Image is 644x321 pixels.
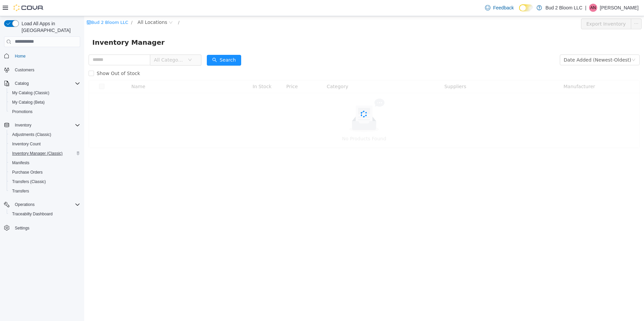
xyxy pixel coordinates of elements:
[1,51,83,61] button: Home
[590,4,596,12] span: AN
[104,42,108,46] i: icon: down
[12,90,50,96] span: My Catalog (Classic)
[7,158,83,168] button: Manifests
[12,201,37,209] button: Operations
[9,168,80,176] span: Purchase Orders
[15,81,29,86] span: Catalog
[12,121,34,129] button: Inventory
[497,2,547,13] button: Export Inventory
[12,52,80,60] span: Home
[12,100,45,105] span: My Catalog (Beta)
[9,168,45,176] a: Purchase Orders
[12,170,43,175] span: Purchase Orders
[12,66,37,74] a: Customers
[15,225,29,231] span: Settings
[9,210,55,218] a: Traceabilty Dashboard
[12,121,80,129] span: Inventory
[12,52,28,60] a: Home
[9,140,80,148] span: Inventory Count
[15,53,26,59] span: Home
[7,186,83,196] button: Transfers
[12,188,29,194] span: Transfers
[10,55,59,60] span: Show Out of Stock
[7,209,83,219] button: Traceabilty Dashboard
[7,139,83,149] button: Inventory Count
[9,149,80,157] span: Inventory Manager (Classic)
[9,131,80,139] span: Adjustments (Classic)
[7,168,83,177] button: Purchase Orders
[12,211,53,217] span: Traceabilty Dashboard
[9,89,80,97] span: My Catalog (Classic)
[9,159,32,167] a: Manifests
[15,202,35,207] span: Operations
[12,66,80,74] span: Customers
[547,42,551,46] i: icon: down
[7,98,83,107] button: My Catalog (Beta)
[9,89,52,97] a: My Catalog (Classic)
[12,151,63,156] span: Inventory Manager (Classic)
[123,39,157,49] button: icon: searchSearch
[585,4,586,12] p: |
[15,67,34,73] span: Customers
[1,65,83,75] button: Customers
[12,223,80,232] span: Settings
[480,39,547,49] div: Date Added (Newest-Oldest)
[482,1,516,14] a: Feedback
[9,159,80,167] span: Manifests
[7,177,83,186] button: Transfers (Classic)
[519,4,533,11] input: Dark Mode
[12,79,31,87] button: Catalog
[4,48,80,250] nav: Complex example
[12,132,51,137] span: Adjustments (Classic)
[9,140,43,148] a: Inventory Count
[9,98,47,106] a: My Catalog (Beta)
[53,2,83,10] span: All Locations
[12,201,80,209] span: Operations
[9,178,80,186] span: Transfers (Classic)
[12,109,33,114] span: Promotions
[2,4,7,8] i: icon: shop
[493,4,514,11] span: Feedback
[9,149,65,157] a: Inventory Manager (Classic)
[547,2,557,13] button: icon: ellipsis
[1,79,83,88] button: Catalog
[19,20,80,34] span: Load All Apps in [GEOGRAPHIC_DATA]
[9,178,49,186] a: Transfers (Classic)
[9,108,80,116] span: Promotions
[600,4,639,12] p: [PERSON_NAME]
[2,4,44,9] a: icon: shopBud 2 Bloom LLC
[70,40,100,47] span: All Categories
[7,149,83,158] button: Inventory Manager (Classic)
[8,21,85,32] span: Inventory Manager
[12,79,80,87] span: Catalog
[9,98,80,106] span: My Catalog (Beta)
[7,107,83,116] button: Promotions
[1,120,83,130] button: Inventory
[545,4,582,12] p: Bud 2 Bloom LLC
[7,88,83,98] button: My Catalog (Classic)
[12,160,29,166] span: Manifests
[1,223,83,233] button: Settings
[9,187,32,195] a: Transfers
[13,4,44,11] img: Cova
[94,4,95,9] span: /
[12,224,32,232] a: Settings
[9,210,80,218] span: Traceabilty Dashboard
[1,200,83,209] button: Operations
[9,187,80,195] span: Transfers
[12,141,41,147] span: Inventory Count
[589,4,597,12] div: Angel Nieves
[12,179,46,184] span: Transfers (Classic)
[15,122,31,128] span: Inventory
[7,130,83,139] button: Adjustments (Classic)
[9,131,54,139] a: Adjustments (Classic)
[9,108,35,116] a: Promotions
[47,4,48,9] span: /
